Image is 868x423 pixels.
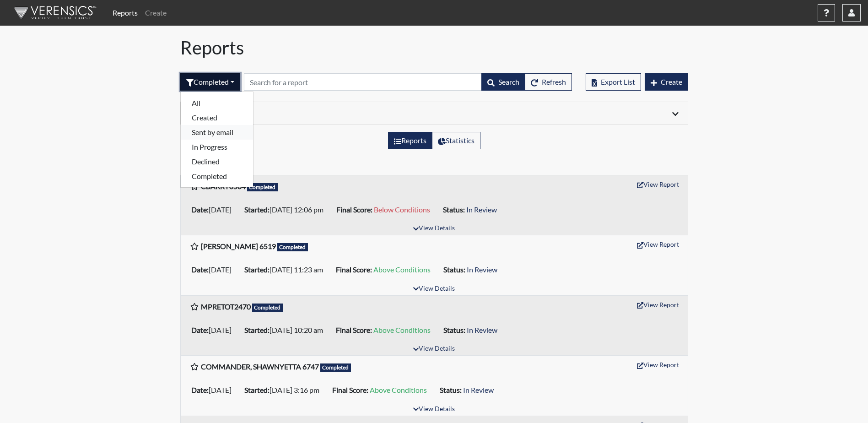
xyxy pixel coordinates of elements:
button: Completed [181,169,253,184]
b: Final Score: [336,205,372,214]
b: [PERSON_NAME] 6519 [201,242,276,250]
b: Started: [244,385,270,394]
li: [DATE] [188,383,241,397]
li: [DATE] 10:20 am [241,323,332,337]
b: Final Score: [336,325,372,334]
span: Export List [601,77,635,86]
span: Completed [252,304,283,312]
b: Date: [191,205,209,214]
a: Create [141,4,170,22]
li: [DATE] 3:16 pm [241,383,329,397]
button: Search [481,73,525,91]
li: [DATE] [188,262,241,277]
b: Final Score: [336,265,372,274]
span: Search [498,77,519,86]
button: Refresh [525,73,572,91]
button: View Details [409,403,459,416]
button: View Report [633,237,683,251]
button: View Details [409,343,459,355]
button: View Report [633,177,683,191]
span: Create [661,77,682,86]
b: Status: [443,265,465,274]
button: View Details [409,283,459,295]
button: In Progress [181,140,253,154]
button: Completed [180,73,240,91]
input: Search by Registration ID, Interview Number, or Investigation Name. [244,73,482,91]
span: Below Conditions [374,205,430,214]
span: In Review [467,325,497,334]
li: [DATE] [188,202,241,217]
span: Completed [320,363,351,372]
span: Above Conditions [370,385,427,394]
b: Status: [443,325,465,334]
b: Date: [191,265,209,274]
button: View Details [409,222,459,235]
b: Status: [440,385,462,394]
button: View Report [633,298,683,312]
span: Refresh [542,77,566,86]
label: View the list of reports [388,132,432,149]
b: MPRETOT2470 [201,302,251,311]
b: Started: [244,325,270,334]
b: Started: [244,205,270,214]
b: COMMANDER, SHAWNYETTA 6747 [201,362,319,371]
span: Completed [247,183,278,191]
b: Status: [443,205,465,214]
button: View Report [633,358,683,372]
button: Declined [181,154,253,169]
div: Click to expand/collapse filters [183,108,685,119]
li: [DATE] 11:23 am [241,262,332,277]
li: [DATE] [188,323,241,337]
span: Above Conditions [373,325,431,334]
button: Create [645,73,688,91]
button: Sent by email [181,125,253,140]
button: All [181,96,253,110]
li: [DATE] 12:06 pm [241,202,333,217]
h1: Reports [180,37,688,59]
label: View statistics about completed interviews [432,132,480,149]
span: Above Conditions [373,265,431,274]
div: Filter by interview status [180,73,240,91]
span: In Review [463,385,494,394]
h6: Filters [190,108,427,116]
span: In Review [466,205,497,214]
b: Date: [191,385,209,394]
h5: Results: 2,714 [180,157,688,171]
b: Final Score: [332,385,368,394]
button: Created [181,110,253,125]
b: Date: [191,325,209,334]
span: Completed [277,243,308,251]
a: Reports [109,4,141,22]
b: Started: [244,265,270,274]
span: In Review [467,265,497,274]
button: Export List [586,73,641,91]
